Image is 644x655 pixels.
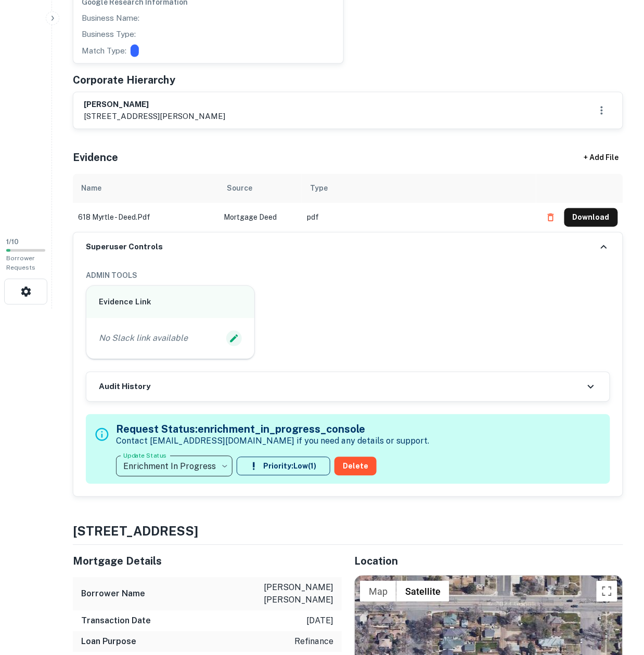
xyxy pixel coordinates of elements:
[73,174,218,203] th: Name
[116,422,429,437] h5: Request Status: enrichment_in_progress_console
[73,554,342,569] h5: Mortgage Details
[396,581,449,602] button: Show satellite imagery
[82,28,136,41] p: Business Type:
[6,255,35,272] span: Borrower Requests
[310,182,328,195] div: Type
[81,182,101,195] div: Name
[86,242,163,253] h6: Superuser Controls
[302,174,536,203] th: Type
[73,522,623,541] h4: [STREET_ADDRESS]
[240,582,333,607] p: [PERSON_NAME] [PERSON_NAME]
[99,381,150,393] h6: Audit History
[82,45,126,57] p: Match Type:
[226,331,242,346] button: Edit Slack Link
[360,581,396,602] button: Show street map
[73,72,175,88] h5: Corporate Hierarchy
[302,203,536,232] td: pdf
[81,636,136,648] h6: Loan Purpose
[73,174,623,232] div: scrollable content
[218,203,302,232] td: Mortgage Deed
[564,208,618,227] button: Download
[123,451,166,460] label: Update Status
[81,615,151,627] h6: Transaction Date
[218,174,302,203] th: Source
[84,99,225,111] h6: [PERSON_NAME]
[81,588,145,600] h6: Borrower Name
[73,150,118,166] h5: Evidence
[86,270,610,282] h6: ADMIN TOOLS
[73,203,218,232] td: 618 myrtle - deed.pdf
[354,554,623,569] h5: Location
[237,457,330,476] button: Priority:Low(1)
[294,636,333,648] p: refinance
[227,182,252,195] div: Source
[592,572,644,622] iframe: Chat Widget
[542,209,560,226] button: Delete file
[6,238,19,246] span: 1 / 10
[334,457,377,476] button: Delete
[99,297,242,309] h6: Evidence Link
[84,110,225,123] p: [STREET_ADDRESS][PERSON_NAME]
[82,12,139,24] p: Business Name:
[116,452,233,481] div: Enrichment In Progress
[99,332,188,345] p: No Slack link available
[306,615,333,627] p: [DATE]
[565,149,638,168] div: + Add File
[116,435,429,448] p: Contact [EMAIL_ADDRESS][DOMAIN_NAME] if you need any details or support.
